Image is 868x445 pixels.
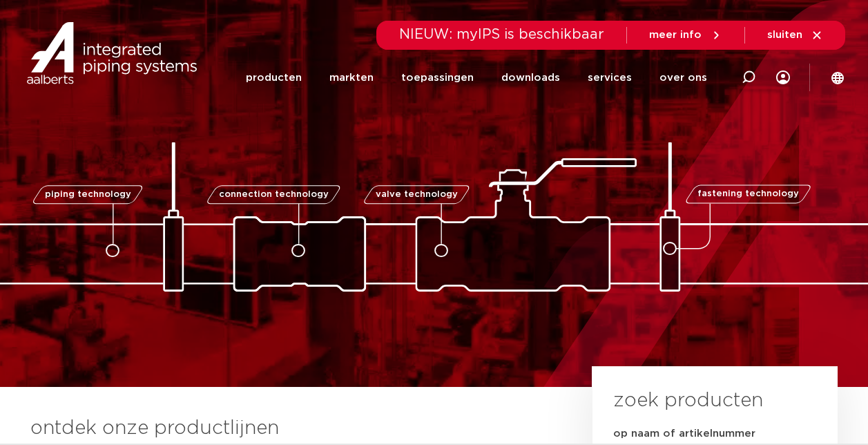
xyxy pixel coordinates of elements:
[649,30,702,40] span: meer info
[588,50,632,106] a: services
[697,190,799,199] span: fastening technology
[401,50,474,106] a: toepassingen
[649,29,722,41] a: meer info
[30,415,546,442] h3: ontdek onze productlijnen
[776,50,790,106] div: my IPS
[501,50,560,106] a: downloads
[399,28,604,41] span: NIEUW: myIPS is beschikbaar
[45,190,131,199] span: piping technology
[218,190,328,199] span: connection technology
[767,30,802,40] span: sluiten
[613,387,763,415] h3: zoek producten
[246,50,707,106] nav: Menu
[659,50,707,106] a: over ons
[376,190,458,199] span: valve technology
[329,50,374,106] a: markten
[613,427,755,441] label: op naam of artikelnummer
[246,50,302,106] a: producten
[767,29,823,41] a: sluiten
